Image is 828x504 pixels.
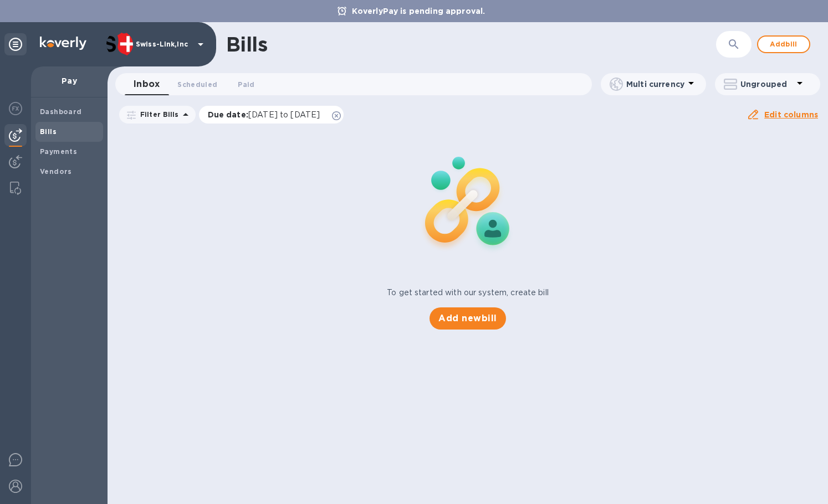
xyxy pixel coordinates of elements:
p: KoverlyPay is pending approval. [346,6,491,17]
p: Pay [40,75,99,86]
span: Inbox [134,76,160,92]
p: Swiss-Link,Inc [136,40,191,48]
span: Scheduled [177,79,217,90]
span: Add new bill [438,312,497,325]
b: Bills [40,127,57,136]
div: Unpin categories [4,33,27,55]
span: Add bill [767,38,800,51]
span: Paid [238,79,254,90]
img: Foreign exchange [9,102,22,115]
h1: Bills [226,33,267,56]
b: Payments [40,147,77,156]
span: [DATE] to [DATE] [248,110,320,119]
p: Ungrouped [740,79,793,90]
button: Add newbill [430,307,505,330]
u: Edit columns [764,110,818,119]
button: Addbill [757,35,810,53]
img: Logo [40,37,86,50]
b: Vendors [40,167,72,176]
p: Multi currency [626,79,684,90]
p: Filter Bills [136,110,179,119]
p: Due date : [208,109,326,120]
div: Due date:[DATE] to [DATE] [199,106,344,124]
b: Dashboard [40,107,82,116]
p: To get started with our system, create bill [387,287,549,299]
